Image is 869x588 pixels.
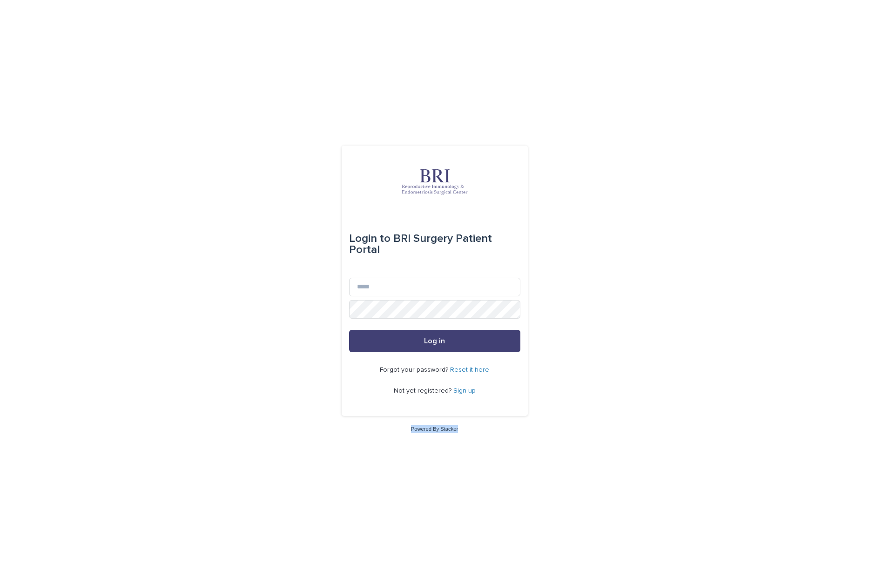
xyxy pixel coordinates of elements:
[453,388,476,394] a: Sign up
[450,367,489,373] a: Reset it here
[424,337,445,345] span: Log in
[411,426,458,432] a: Powered By Stacker
[380,367,450,373] span: Forgot your password?
[379,168,491,196] img: oRmERfgFTTevZZKagoCM
[394,388,453,394] span: Not yet registered?
[349,233,391,244] span: Login to
[349,330,520,352] button: Log in
[349,226,520,263] div: BRI Surgery Patient Portal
